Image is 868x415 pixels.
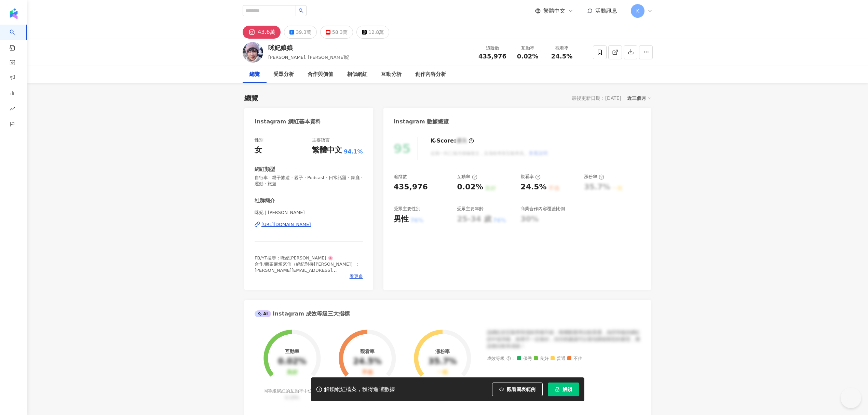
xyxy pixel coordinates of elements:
div: 追蹤數 [394,174,407,180]
div: 合作與價值 [308,70,333,79]
span: 良好 [534,356,549,361]
div: 商業合作內容覆蓋比例 [520,206,565,212]
div: [URL][DOMAIN_NAME] [261,222,311,228]
div: 漲粉率 [584,174,604,180]
div: 受眾主要年齡 [457,206,484,212]
div: 主要語言 [312,137,330,143]
div: 良好 [287,369,298,376]
div: 不佳 [362,369,373,376]
span: 看更多 [350,273,363,280]
span: rise [10,102,15,117]
button: 解鎖 [548,383,579,396]
a: [URL][DOMAIN_NAME] [255,222,363,228]
div: 35.7% [428,357,457,366]
div: 24.5% [353,357,381,366]
div: 一般 [437,369,448,376]
span: [PERSON_NAME], [PERSON_NAME]妃 [268,55,349,60]
span: K [636,7,639,15]
div: 受眾分析 [273,70,294,79]
div: 繁體中文 [312,145,342,156]
div: 觀看率 [549,45,575,52]
span: 不佳 [567,356,582,361]
div: 觀看率 [360,349,375,354]
span: 94.1% [344,148,363,156]
span: 觀看圖表範例 [507,387,535,392]
div: 網紅類型 [255,166,275,173]
div: 漲粉率 [435,349,450,354]
div: 女 [255,145,262,156]
div: 男性 [394,214,409,225]
span: 24.5% [551,53,572,60]
div: 0.02% [457,182,483,192]
div: 追蹤數 [478,45,506,52]
span: 435,976 [478,53,506,60]
div: Instagram 數據總覽 [394,118,449,125]
div: Instagram 成效等級三大指標 [255,310,350,318]
button: 43.6萬 [243,26,281,39]
div: 解鎖網紅檔案，獲得進階數據 [324,386,395,393]
button: 觀看圖表範例 [492,383,543,396]
div: 58.3萬 [332,27,348,37]
span: 0.02% [517,53,538,60]
div: 總覽 [244,93,258,103]
div: 社群簡介 [255,197,275,204]
div: 互動率 [457,174,477,180]
div: 最後更新日期：[DATE] [572,95,621,101]
img: KOL Avatar [243,42,263,63]
div: 總覽 [249,70,260,79]
div: 創作內容分析 [415,70,446,79]
span: 優秀 [517,356,532,361]
div: 0.02% [278,357,306,366]
span: 解鎖 [562,387,572,392]
div: 12.8萬 [368,27,384,37]
span: 普通 [551,356,566,361]
img: logo icon [8,8,19,19]
div: 觀看率 [520,174,541,180]
div: 性別 [255,137,263,143]
div: K-Score : [431,137,474,145]
button: 58.3萬 [320,26,353,39]
div: 43.6萬 [258,27,275,37]
div: 互動分析 [381,70,402,79]
div: 39.3萬 [296,27,311,37]
div: 近三個月 [627,94,651,103]
div: 成效等級 ： [487,356,641,361]
div: 受眾主要性別 [394,206,420,212]
button: 12.8萬 [356,26,389,39]
div: 互動率 [285,349,299,354]
div: Instagram 網紅基本資料 [255,118,321,125]
span: lock [555,387,560,392]
span: 自行車 · 親子旅遊 · 親子 · Podcast · 日常話題 · 家庭 · 運動 · 旅遊 [255,175,363,187]
span: 活動訊息 [595,8,617,14]
div: 互動率 [515,45,541,52]
span: 繁體中文 [543,7,565,15]
div: 咪妃娘娘 [268,43,349,52]
span: FB/YT搜尋：咪妃[PERSON_NAME] 🌸 合作/商案麻煩來信（經紀對接[PERSON_NAME]）：[PERSON_NAME][EMAIL_ADDRESS][DOMAIN_NAME] ... [255,255,360,298]
div: 435,976 [394,182,428,192]
div: 24.5% [520,182,546,192]
button: 39.3萬 [284,26,317,39]
span: search [299,8,303,13]
div: 該網紅的互動率和漲粉率都不錯，唯獨觀看率比較普通，為同等級的網紅的中低等級，效果不一定會好，但仍然建議可以發包開箱類型的案型，應該會比較有成效！ [487,329,641,349]
a: search [10,25,23,51]
span: 咪妃 | [PERSON_NAME] [255,210,363,216]
div: 相似網紅 [347,70,367,79]
div: AI [255,310,271,317]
